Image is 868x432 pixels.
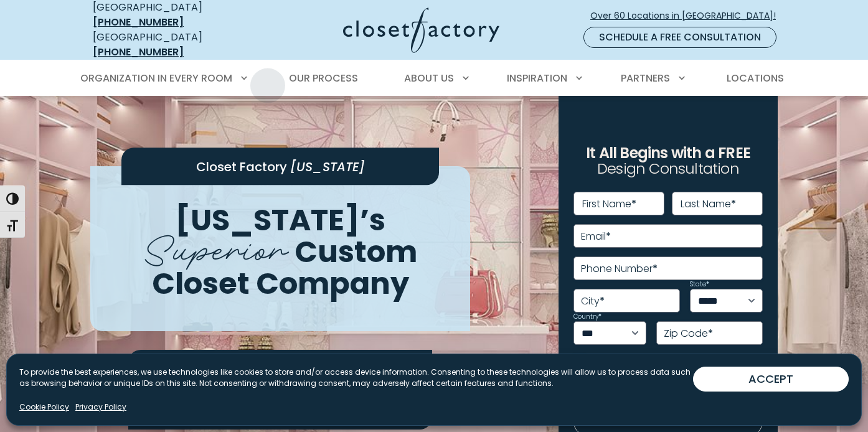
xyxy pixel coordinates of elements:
span: Our Process [289,71,358,85]
span: Organization in Every Room [80,71,232,85]
a: [PHONE_NUMBER] [93,45,184,59]
span: Custom Closet Company [152,231,418,304]
span: Closet Factory [196,158,287,176]
a: Schedule a Free Consultation [583,27,776,48]
a: Over 60 Locations in [GEOGRAPHIC_DATA]! [590,5,786,27]
span: Over 60 Locations in [GEOGRAPHIC_DATA]! [590,9,786,22]
label: State [690,281,709,288]
label: Last Name [681,199,736,209]
img: Closet Factory Logo [343,7,499,53]
a: Privacy Policy [75,401,126,413]
a: Cookie Policy [19,401,69,413]
span: About Us [404,71,454,85]
label: First Name [582,199,636,209]
nav: Primary Menu [72,61,796,96]
label: City [581,296,605,306]
span: [US_STATE]’s [175,199,385,241]
label: Phone Number [581,264,658,274]
a: [PHONE_NUMBER] [93,15,184,29]
p: To provide the best experiences, we use technologies like cookies to store and/or access device i... [19,367,693,389]
span: [US_STATE] [290,158,365,176]
span: Superior [143,218,288,275]
span: Locations [727,71,784,85]
span: Partners [621,71,670,85]
span: Design Consultation [597,159,739,179]
span: It All Begins with a FREE [586,143,750,163]
div: [GEOGRAPHIC_DATA] [93,30,245,60]
button: ACCEPT [693,367,849,392]
label: Email [581,232,611,242]
label: Country [573,314,601,320]
span: Inspiration [507,71,567,85]
label: Zip Code [664,329,713,339]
